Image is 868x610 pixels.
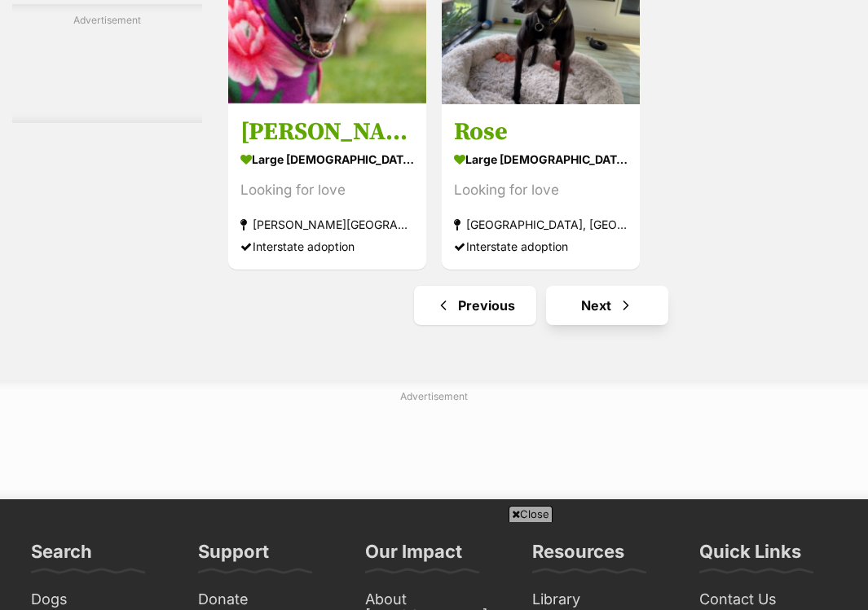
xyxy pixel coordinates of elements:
[12,4,202,123] div: Advertisement
[240,147,414,171] strong: large [DEMOGRAPHIC_DATA] Dog
[454,235,628,257] div: Interstate adoption
[699,540,801,573] h3: Quick Links
[240,179,414,201] div: Looking for love
[31,540,92,573] h3: Search
[546,286,668,325] a: Next page
[454,213,628,235] strong: [GEOGRAPHIC_DATA], [GEOGRAPHIC_DATA]
[454,179,628,201] div: Looking for love
[138,529,731,602] iframe: Advertisement
[228,104,426,270] a: [PERSON_NAME] large [DEMOGRAPHIC_DATA] Dog Looking for love [PERSON_NAME][GEOGRAPHIC_DATA][PERSON...
[240,235,414,257] div: Interstate adoption
[240,213,414,235] strong: [PERSON_NAME][GEOGRAPHIC_DATA][PERSON_NAME], [GEOGRAPHIC_DATA]
[442,104,640,270] a: Rose large [DEMOGRAPHIC_DATA] Dog Looking for love [GEOGRAPHIC_DATA], [GEOGRAPHIC_DATA] Interstat...
[240,116,414,147] h3: [PERSON_NAME]
[509,506,553,522] span: Close
[454,116,628,147] h3: Rose
[227,286,856,325] nav: Pagination
[414,286,536,325] a: Previous page
[454,147,628,171] strong: large [DEMOGRAPHIC_DATA] Dog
